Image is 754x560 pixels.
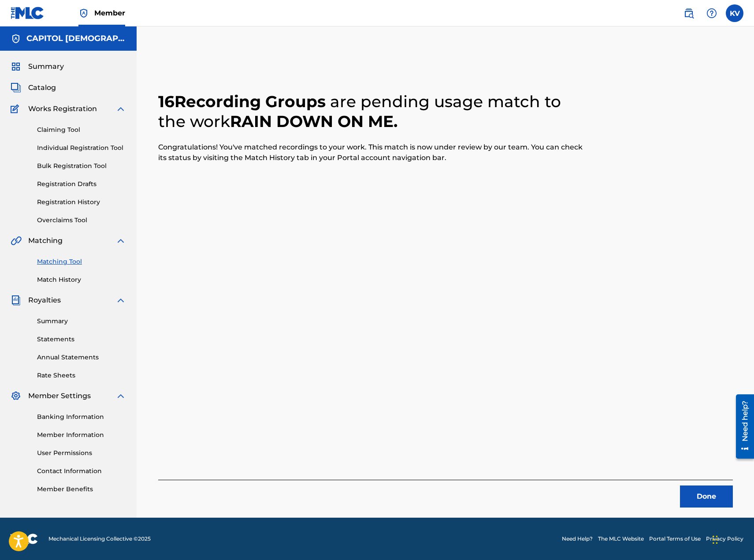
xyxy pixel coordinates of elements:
a: Statements [37,335,126,344]
img: search [683,8,694,19]
a: User Permissions [37,448,126,458]
img: expand [115,295,126,306]
iframe: Resource Center [729,391,754,462]
img: Works Registration [11,104,22,114]
span: Matching [28,235,63,246]
img: expand [115,391,126,401]
iframe: Chat Widget [710,518,754,560]
img: Matching [11,235,22,246]
span: are pending usage match to the work [158,92,561,131]
a: Privacy Policy [706,535,743,543]
h5: CAPITOL CHRISTIAN MUSIC GROUP [26,34,126,44]
img: Royalties [11,295,21,306]
a: Overclaims Tool [37,216,126,225]
a: Match History [37,275,126,284]
a: Bulk Registration Tool [37,161,126,171]
span: Mechanical Licensing Collective © 2025 [48,535,151,543]
a: Registration Drafts [37,179,126,189]
img: Member Settings [11,391,21,401]
a: Banking Information [37,412,126,422]
p: Congratulations! You've matched recordings to your work. This match is now under review by our te... [158,142,589,163]
a: Rate Sheets [37,371,126,380]
a: Public Search [680,4,698,22]
a: Summary [37,317,126,326]
img: Accounts [11,34,21,44]
span: Member [94,8,125,18]
img: MLC Logo [11,7,45,19]
span: Summary [28,61,64,72]
img: expand [115,235,126,246]
a: Member Benefits [37,485,126,494]
a: Registration History [37,198,126,207]
a: The MLC Website [598,535,644,543]
a: CatalogCatalog [11,82,56,93]
span: Catalog [28,82,56,93]
a: SummarySummary [11,61,64,72]
a: Contact Information [37,467,126,476]
span: Royalties [28,295,61,306]
span: Member Settings [28,391,91,401]
a: Member Information [37,430,126,440]
img: Top Rightsholder [78,8,89,19]
a: Annual Statements [37,353,126,362]
a: Portal Terms of Use [649,535,701,543]
img: expand [115,104,126,114]
img: Summary [11,61,21,72]
div: Drag [713,526,718,553]
a: Claiming Tool [37,125,126,134]
img: help [706,8,717,19]
a: Matching Tool [37,257,126,266]
img: logo [11,534,38,544]
img: Catalog [11,82,21,93]
button: Done [680,485,733,508]
div: User Menu [726,4,743,22]
div: Help [703,4,721,22]
a: Individual Registration Tool [37,143,126,153]
a: Need Help? [562,535,593,543]
h2: 16 Recording Groups RAIN DOWN ON ME . [158,92,589,131]
span: Works Registration [28,104,97,114]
